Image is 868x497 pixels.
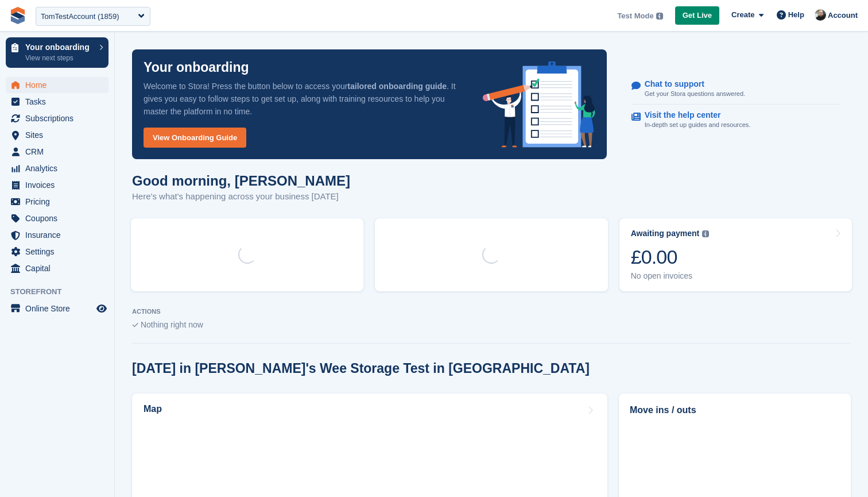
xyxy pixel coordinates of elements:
span: Invoices [25,177,94,193]
img: blank_slate_check_icon-ba018cac091ee9be17c0a81a6c232d5eb81de652e7a59be601be346b1b6ddf79.svg [132,323,138,328]
a: menu [6,244,108,260]
h1: Good morning, [PERSON_NAME] [132,173,350,188]
img: Tom Huddleston [815,9,826,21]
a: menu [6,300,108,317]
p: Chat to support [645,79,736,89]
a: Preview store [95,302,108,315]
h2: [DATE] in [PERSON_NAME]'s Wee Storage Test in [GEOGRAPHIC_DATA] [132,361,590,376]
span: Tasks [25,94,94,110]
img: icon-info-grey-7440780725fd019a000dd9b08b2336e03edf1995a4989e88bcd33f0948082b44.svg [702,230,709,237]
strong: tailored onboarding guide [347,82,447,91]
a: menu [6,210,108,226]
a: menu [6,144,108,160]
p: ACTIONS [132,308,851,315]
a: Awaiting payment £0.00 No open invoices [619,218,852,291]
a: menu [6,260,108,276]
div: Awaiting payment [631,229,700,238]
span: CRM [25,144,94,160]
span: Create [731,9,754,21]
span: Subscriptions [25,110,94,126]
span: Capital [25,260,94,276]
span: Home [25,77,94,93]
a: menu [6,110,108,126]
span: Sites [25,127,94,143]
a: menu [6,160,108,176]
img: icon-info-grey-7440780725fd019a000dd9b08b2336e03edf1995a4989e88bcd33f0948082b44.svg [656,13,663,20]
span: Settings [25,244,94,260]
div: No open invoices [631,271,710,281]
span: Nothing right now [141,320,203,329]
h2: Move ins / outs [630,403,840,417]
span: Get Live [683,10,712,21]
div: £0.00 [631,245,710,269]
span: Storefront [10,286,114,298]
span: Insurance [25,227,94,243]
a: Visit the help center In-depth set up guides and resources. [631,105,840,136]
p: Your onboarding [144,61,249,74]
a: menu [6,194,108,210]
span: Online Store [25,300,94,317]
p: Here's what's happening across your business [DATE] [132,190,350,203]
p: View next steps [25,53,94,63]
p: In-depth set up guides and resources. [645,120,751,130]
h2: Map [144,404,162,414]
span: Pricing [25,194,94,210]
a: Your onboarding View next steps [6,37,108,68]
span: Account [828,10,858,21]
p: Visit the help center [645,110,742,120]
img: stora-icon-8386f47178a22dfd0bd8f6a31ec36ba5ce8667c1dd55bd0f319d3a0aa187defe.svg [9,7,26,24]
a: menu [6,177,108,193]
img: onboarding-info-6c161a55d2c0e0a8cae90662b2fe09162a5109e8cc188191df67fb4f79e88e88.svg [483,61,595,148]
p: Get your Stora questions answered. [645,89,745,99]
a: menu [6,227,108,243]
span: Test Mode [617,10,653,22]
p: Your onboarding [25,43,94,51]
span: Analytics [25,160,94,176]
a: menu [6,94,108,110]
a: Chat to support Get your Stora questions answered. [631,74,840,105]
a: Get Live [675,6,719,25]
a: menu [6,77,108,93]
p: Welcome to Stora! Press the button below to access your . It gives you easy to follow steps to ge... [144,80,464,118]
a: menu [6,127,108,143]
span: Help [788,9,804,21]
div: TomTestAccount (1859) [41,11,119,22]
a: View Onboarding Guide [144,128,246,148]
span: Coupons [25,210,94,226]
